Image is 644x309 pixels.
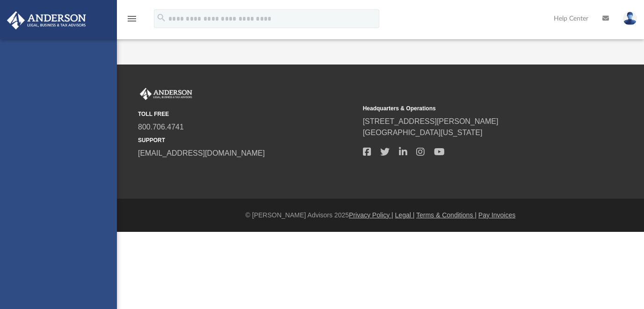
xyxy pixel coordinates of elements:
a: 800.706.4741 [138,123,184,131]
a: menu [126,18,137,24]
small: SUPPORT [138,136,356,144]
a: Terms & Conditions | [416,211,477,219]
img: Anderson Advisors Platinum Portal [138,88,194,100]
img: User Pic [623,12,637,25]
i: search [156,13,166,23]
a: Privacy Policy | [349,211,393,219]
i: menu [126,13,137,24]
a: [GEOGRAPHIC_DATA][US_STATE] [363,129,483,137]
small: TOLL FREE [138,110,356,118]
small: Headquarters & Operations [363,104,581,113]
img: Anderson Advisors Platinum Portal [4,11,89,29]
a: [EMAIL_ADDRESS][DOMAIN_NAME] [138,149,265,157]
a: [STREET_ADDRESS][PERSON_NAME] [363,117,499,125]
a: Legal | [395,211,415,219]
div: © [PERSON_NAME] Advisors 2025 [117,210,644,220]
a: Pay Invoices [478,211,515,219]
